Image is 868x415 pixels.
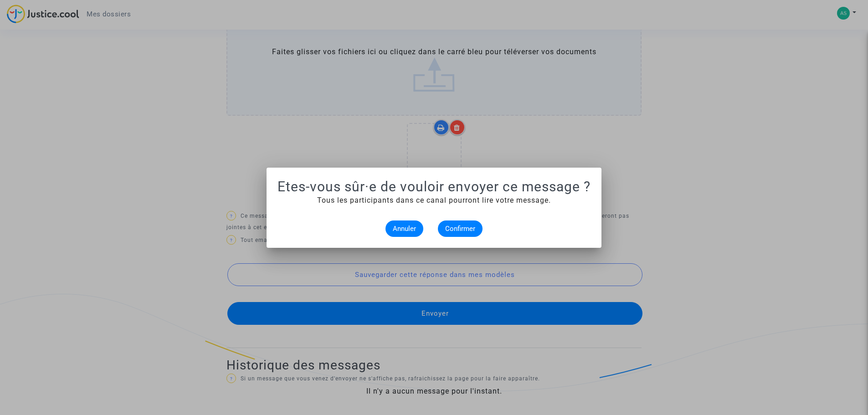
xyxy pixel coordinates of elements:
span: Confirmer [445,225,475,233]
button: Confirmer [438,220,483,237]
span: Tous les participants dans ce canal pourront lire votre message. [317,196,551,205]
h1: Etes-vous sûr·e de vouloir envoyer ce message ? [277,179,591,195]
button: Annuler [385,220,423,237]
span: Annuler [393,225,416,233]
